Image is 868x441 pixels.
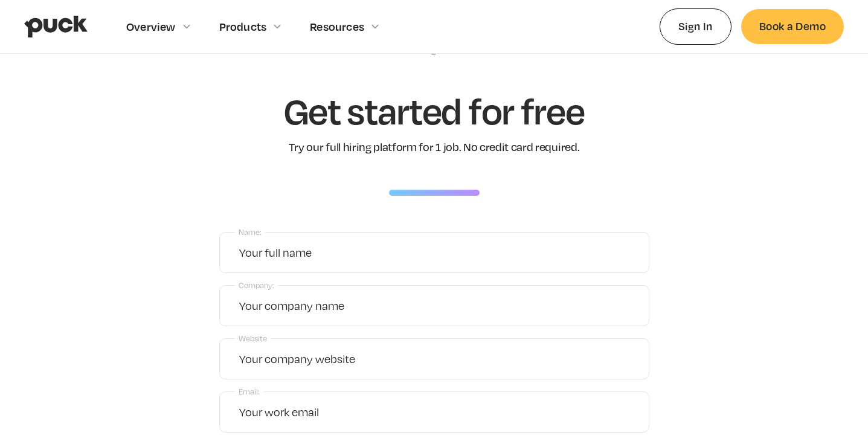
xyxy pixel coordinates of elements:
[219,338,649,379] input: Your company website
[284,91,585,130] h1: Get started for free
[219,391,649,433] input: Your work email
[235,277,278,294] label: Company:
[126,20,176,33] div: Overview
[219,285,649,326] input: Your company name
[235,330,271,347] label: Website
[235,224,265,240] label: Name:
[235,384,263,400] label: Email:
[289,140,580,153] div: Try our full hiring platform for 1 job. No credit card required.
[219,20,267,33] div: Products
[310,20,364,33] div: Resources
[741,9,844,43] a: Book a Demo
[219,232,649,273] input: Your full name
[660,8,731,44] a: Sign In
